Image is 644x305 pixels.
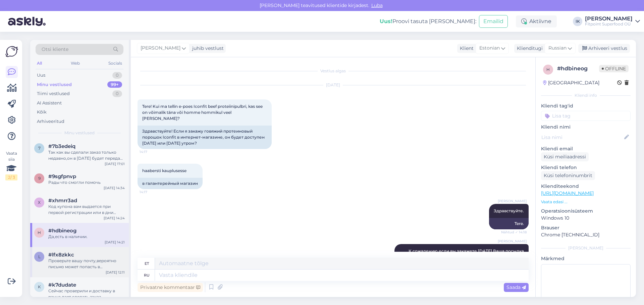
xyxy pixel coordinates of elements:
span: 14:17 [140,149,165,154]
div: juhib vestlust [190,45,224,52]
div: [DATE] 14:34 [104,185,125,190]
span: [PERSON_NAME] [498,239,527,244]
span: k [38,284,41,289]
div: Arhiveeritud [37,118,64,125]
div: # hdbineog [557,65,599,73]
span: Nähtud ✓ 14:18 [501,230,527,235]
span: [PERSON_NAME] [498,199,527,204]
p: Vaata edasi ... [541,199,631,205]
div: Kõik [37,109,47,116]
span: #xhmrr3ad [48,198,77,204]
div: Minu vestlused [37,81,72,88]
span: haabersti kauplusesse [142,168,186,173]
input: Lisa tag [541,111,631,121]
div: Uus [37,72,45,79]
div: Web [69,59,81,68]
div: [DATE] [138,82,529,88]
p: Märkmed [541,255,631,262]
div: Да,есть в наличии. [48,234,125,240]
span: 9 [38,176,41,181]
img: Askly Logo [5,45,18,58]
div: [DATE] 14:24 [104,216,125,221]
span: #k7dudate [48,282,76,288]
span: #hdbineog [48,228,76,234]
p: Chrome [TECHNICAL_ID] [541,231,631,238]
div: 99+ [107,81,122,88]
span: Offline [599,65,629,72]
div: Kliendi info [541,92,631,98]
div: Aktiivne [516,15,557,27]
span: Russian [548,45,567,52]
div: IK [573,17,582,26]
div: Vaata siia [5,150,17,180]
div: 2 / 3 [5,174,17,180]
a: [URL][DOMAIN_NAME] [541,190,594,196]
span: #9sgfpnvp [48,173,76,179]
span: Minu vestlused [64,130,95,136]
div: Рады что смогли помочь [48,179,125,185]
div: Proovi tasuta [PERSON_NAME]: [380,17,476,25]
span: [PERSON_NAME] [141,45,180,52]
a: [PERSON_NAME]Fitpoint Superfood OÜ [585,16,640,27]
div: Tere. [489,218,529,229]
span: h [546,67,550,72]
div: [PERSON_NAME] [541,245,631,251]
span: h [38,230,41,235]
div: Privaatne kommentaar [138,283,203,292]
span: #7b3edeiq [48,143,75,149]
div: Проверьте вашу почту,вероятно письмо может попасть в спам,зайдите в ваш аккаунт используя пароль-... [48,258,125,270]
div: Здравствуйте! Если я закажу говяжий протеиновый порошок Iconfit в интернет-магазине, он будет дос... [138,126,272,149]
div: [GEOGRAPHIC_DATA] [543,79,599,86]
span: Здравствуйте. [494,208,524,213]
button: Emailid [479,15,508,28]
p: Kliendi nimi [541,124,631,131]
p: Kliendi email [541,145,631,152]
span: Otsi kliente [42,46,68,53]
p: Windows 10 [541,215,631,222]
div: AI Assistent [37,100,62,106]
div: в галантерейный магазин [138,178,203,189]
p: Kliendi telefon [541,164,631,171]
div: [DATE] 17:01 [105,161,125,166]
div: Vestlus algas [138,68,529,74]
p: Kliendi tag'id [541,102,631,109]
span: 7 [38,146,41,151]
div: [PERSON_NAME] [585,16,633,21]
span: Luba [369,2,385,8]
span: 14:17 [140,189,165,195]
div: [DATE] 14:21 [105,240,125,245]
div: Arhiveeri vestlus [578,44,630,53]
div: ru [144,270,150,281]
div: Так как вы сделали заказ только недавно,он в [DATE] будет передан курьерской службе [48,149,125,161]
span: Estonian [479,45,500,52]
span: #lfx8zkkc [48,252,74,258]
span: К сожалению если вы закажете [DATE],Ваша посылка будет на месте в магазине на Хааберсти только в ... [402,248,525,259]
p: Brauser [541,224,631,231]
b: Uus! [380,18,392,24]
div: Tiimi vestlused [37,90,70,97]
div: All [36,59,43,68]
div: Klient [457,45,474,52]
div: Klienditugi [514,45,543,52]
div: Сейчас проверили и доставку в рауна дает сделать заказ [48,288,125,300]
p: Operatsioonisüsteem [541,208,631,215]
div: Код купона вам выдается при первой регистрации или в дни компании приходит по Эмайлу. [48,204,125,216]
div: [DATE] 12:11 [106,270,125,275]
span: l [38,254,41,259]
div: 0 [112,72,122,79]
div: Fitpoint Superfood OÜ [585,21,633,27]
span: Saada [506,284,526,290]
div: Socials [107,59,123,68]
div: Küsi telefoninumbrit [541,171,595,180]
div: 0 [112,90,122,97]
span: Tere! Kui ma tellin e-poes Iconfit beef proteiinipulbri, kas see on võimalik täna või homme hommi... [142,104,264,121]
div: et [145,258,149,269]
p: Klienditeekond [541,183,631,190]
span: x [38,200,41,205]
div: Küsi meiliaadressi [541,152,589,161]
input: Lisa nimi [541,134,623,141]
